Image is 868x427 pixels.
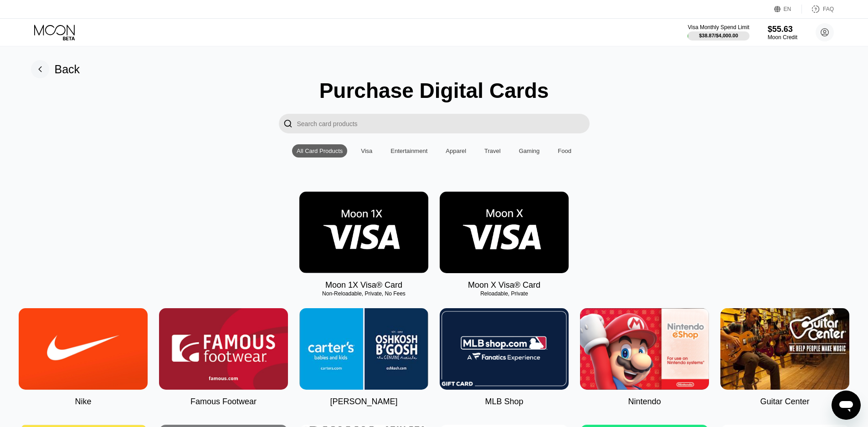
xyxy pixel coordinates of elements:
[283,118,293,129] div: 
[361,147,372,154] div: Visa
[558,147,571,154] div: Food
[760,397,809,407] div: Guitar Center
[688,24,749,41] div: Visa Monthly Spend Limit$38.87/$4,000.00
[519,147,540,154] div: Gaming
[299,290,428,297] div: Non-Reloadable, Private, No Fees
[774,5,802,14] div: EN
[440,290,569,297] div: Reloadable, Private
[390,147,427,154] div: Entertainment
[768,34,797,41] div: Moon Credit
[279,114,297,133] div: 
[319,78,549,103] div: Purchase Digital Cards
[468,280,540,290] div: Moon X Visa® Card
[699,33,738,38] div: $38.87 / $4,000.00
[292,144,347,158] div: All Card Products
[484,147,501,154] div: Travel
[832,391,861,420] iframe: Button to launch messaging window
[553,144,576,158] div: Food
[356,144,377,158] div: Visa
[768,25,797,41] div: $55.63Moon Credit
[325,280,402,290] div: Moon 1X Visa® Card
[688,24,749,30] div: Visa Monthly Spend Limit
[768,25,797,34] div: $55.63
[784,6,791,12] div: EN
[441,144,471,158] div: Apparel
[514,144,544,158] div: Gaming
[31,60,80,78] div: Back
[55,63,80,76] div: Back
[297,147,343,154] div: All Card Products
[446,147,466,154] div: Apparel
[330,397,397,407] div: [PERSON_NAME]
[190,397,257,407] div: Famous Footwear
[480,144,505,158] div: Travel
[802,5,834,14] div: FAQ
[75,397,91,407] div: Nike
[386,144,432,158] div: Entertainment
[485,397,523,407] div: MLB Shop
[628,397,661,407] div: Nintendo
[297,114,590,133] input: Search card products
[823,6,834,12] div: FAQ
